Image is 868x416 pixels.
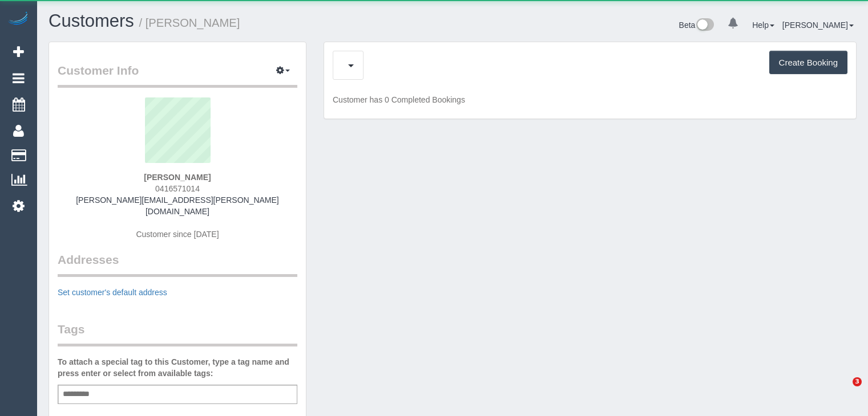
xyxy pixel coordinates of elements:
img: Automaid Logo [7,11,30,27]
legend: Tags [58,321,297,346]
p: Customer has 0 Completed Bookings [333,94,847,105]
label: To attach a special tag to this Customer, type a tag name and press enter or select from availabl... [58,356,297,379]
img: New interface [695,18,714,33]
span: 0416571014 [155,184,200,193]
strong: [PERSON_NAME] [144,173,211,182]
a: Customers [49,11,134,31]
iframe: Intercom live chat [829,377,857,405]
legend: Customer Info [58,62,297,88]
small: / [PERSON_NAME] [139,17,240,29]
a: Help [752,21,774,30]
button: Create Booking [769,51,847,75]
a: Beta [679,21,714,30]
a: [PERSON_NAME] [782,21,854,30]
a: [PERSON_NAME][EMAIL_ADDRESS][PERSON_NAME][DOMAIN_NAME] [76,195,279,216]
span: 3 [853,377,862,386]
a: Set customer's default address [58,288,167,297]
span: Customer since [DATE] [136,230,219,239]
